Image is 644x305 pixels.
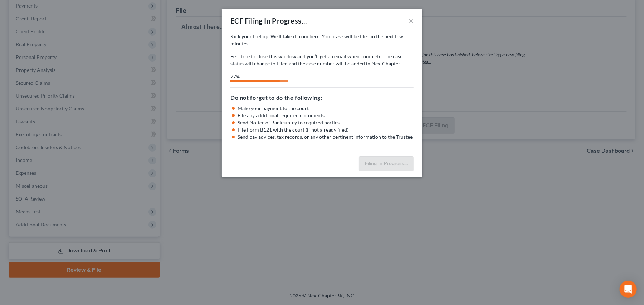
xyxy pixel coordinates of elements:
li: File Form B121 with the court (if not already filed) [238,126,414,133]
div: Open Intercom Messenger [620,281,637,298]
div: 27% [230,73,280,80]
p: Kick your feet up. We’ll take it from here. Your case will be filed in the next few minutes. [230,33,414,47]
li: Make your payment to the court [238,105,414,112]
li: Send pay advices, tax records, or any other pertinent information to the Trustee [238,133,414,141]
p: Feel free to close this window and you’ll get an email when complete. The case status will change... [230,53,414,67]
li: File any additional required documents [238,112,414,119]
h5: Do not forget to do the following: [230,93,414,102]
button: Filing In Progress... [359,156,414,171]
li: Send Notice of Bankruptcy to required parties [238,119,414,126]
div: ECF Filing In Progress... [230,16,307,26]
button: × [409,16,414,25]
